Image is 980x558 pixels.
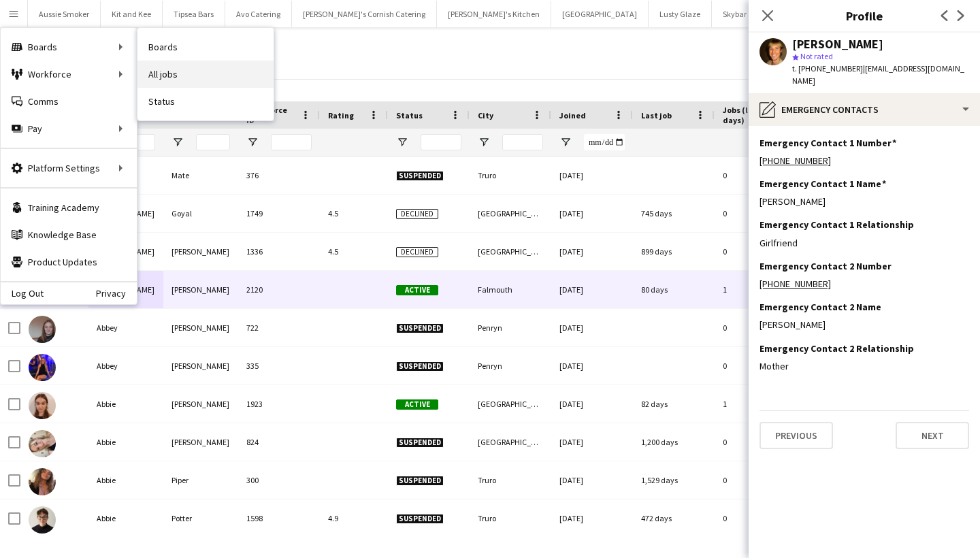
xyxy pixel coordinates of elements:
img: Abbey Evans [29,354,56,381]
button: Open Filter Menu [246,136,259,148]
div: 0 [715,157,803,194]
div: [PERSON_NAME] [792,38,883,50]
div: [DATE] [551,461,633,499]
button: Avo Catering [225,1,292,27]
img: Abbie Piper [29,468,56,495]
input: Joined Filter Input [584,134,625,150]
div: Workforce [1,61,137,88]
span: Active [396,285,438,295]
div: [GEOGRAPHIC_DATA] [470,385,551,423]
div: 0 [715,499,803,537]
span: Declined [396,247,438,257]
div: 4.5 [320,195,388,232]
div: 80 days [633,271,715,308]
div: [DATE] [551,309,633,346]
h3: Profile [749,7,980,24]
span: Suspended [396,476,444,486]
div: Penryn [470,347,551,384]
div: Abbie [88,385,163,423]
div: [GEOGRAPHIC_DATA] [470,233,551,270]
span: Suspended [396,514,444,524]
div: 1749 [238,195,320,232]
button: Open Filter Menu [478,136,490,148]
input: Last Name Filter Input [196,134,230,150]
h3: Emergency Contact 1 Relationship [759,218,914,231]
div: [PERSON_NAME] [163,347,238,384]
div: [GEOGRAPHIC_DATA] [470,423,551,461]
button: Next [896,422,969,449]
div: Boards [1,33,137,61]
a: Training Academy [1,194,137,221]
div: 376 [238,157,320,194]
div: 1923 [238,385,320,423]
div: 82 days [633,385,715,423]
button: Open Filter Menu [171,136,184,148]
span: Declined [396,209,438,219]
div: Abbey [88,347,163,384]
div: Mate [163,157,238,194]
span: Suspended [396,361,444,372]
div: 2120 [238,271,320,308]
div: Truro [470,461,551,499]
h3: Emergency Contact 2 Name [759,301,881,313]
div: 0 [715,233,803,270]
button: Tipsea Bars [163,1,225,27]
button: Lusty Glaze [649,1,712,27]
div: 745 days [633,195,715,232]
div: Falmouth [470,271,551,308]
img: Abbey Crampton [29,316,56,343]
div: Penryn [470,309,551,346]
div: [DATE] [551,385,633,423]
span: City [478,110,493,120]
div: 1 [715,385,803,423]
div: 4.5 [320,233,388,270]
span: Suspended [396,323,444,333]
input: Status Filter Input [421,134,461,150]
div: [DATE] [551,423,633,461]
input: Workforce ID Filter Input [271,134,312,150]
div: 300 [238,461,320,499]
button: Previous [759,422,833,449]
span: Status [396,110,423,120]
div: [PERSON_NAME] [163,309,238,346]
span: Active [396,399,438,410]
a: All jobs [137,61,274,88]
div: Truro [470,157,551,194]
div: 4.9 [320,499,388,537]
button: Open Filter Menu [396,136,408,148]
button: Skybar [712,1,758,27]
span: Last job [641,110,672,120]
div: 0 [715,461,803,499]
div: Goyal [163,195,238,232]
div: [PERSON_NAME] [759,195,969,208]
img: Abbie Mills [29,430,56,457]
a: Boards [137,33,274,61]
a: Knowledge Base [1,221,137,248]
div: 472 days [633,499,715,537]
div: 722 [238,309,320,346]
button: [GEOGRAPHIC_DATA] [551,1,649,27]
a: Log Out [1,288,44,299]
input: City Filter Input [502,134,543,150]
div: [PERSON_NAME] [163,233,238,270]
span: t. [PHONE_NUMBER] [792,63,863,73]
div: 0 [715,347,803,384]
div: 335 [238,347,320,384]
button: [PERSON_NAME]'s Kitchen [437,1,551,27]
div: [DATE] [551,347,633,384]
div: Abbie [88,423,163,461]
div: [DATE] [551,157,633,194]
div: [PERSON_NAME] [163,271,238,308]
img: Abbie Potter [29,506,56,534]
a: Privacy [96,288,137,299]
a: Comms [1,88,137,115]
button: Open Filter Menu [559,136,572,148]
h3: Emergency Contact 2 Relationship [759,342,914,355]
div: [PERSON_NAME] [163,385,238,423]
div: 824 [238,423,320,461]
div: 0 [715,309,803,346]
span: | [EMAIL_ADDRESS][DOMAIN_NAME] [792,63,964,86]
h3: Emergency Contact 1 Number [759,137,896,149]
button: Aussie Smoker [28,1,101,27]
div: Girlfriend [759,237,969,249]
